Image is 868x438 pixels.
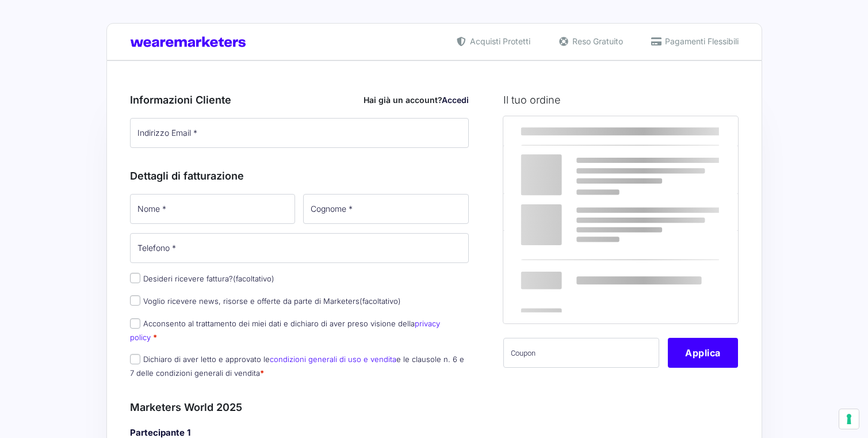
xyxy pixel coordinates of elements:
[130,233,469,263] input: Telefono *
[130,168,469,184] h3: Dettagli di fatturazione
[130,273,140,283] input: Desideri ricevere fattura?(facoltativo)
[467,35,530,47] span: Acquisti Protetti
[364,94,469,106] div: Hai già un account?
[130,92,469,108] h3: Informazioni Cliente
[130,295,140,306] input: Voglio ricevere news, risorse e offerte da parte di Marketers(facoltativo)
[503,92,738,108] h3: Il tuo ordine
[130,319,440,341] a: privacy policy
[360,296,401,306] span: (facoltativo)
[839,409,859,429] button: Le tue preferenze relative al consenso per le tecnologie di tracciamento
[130,194,296,224] input: Nome *
[569,35,623,47] span: Reso Gratuito
[503,146,638,194] td: Marketers World 2025 - MW25 Ticket Standard
[130,319,440,341] label: Acconsento al trattamento dei miei dati e dichiaro di aver preso visione della
[668,338,738,368] button: Applica
[270,355,396,364] a: condizioni generali di uso e vendita
[503,194,638,230] th: Subtotale
[130,354,140,364] input: Dichiaro di aver letto e approvato lecondizioni generali di uso e venditae le clausole n. 6 e 7 d...
[503,338,659,368] input: Coupon
[442,95,469,105] a: Accedi
[638,116,739,146] th: Subtotale
[130,274,274,283] label: Desideri ricevere fattura?
[130,318,140,329] input: Acconsento al trattamento dei miei dati e dichiaro di aver preso visione dellaprivacy policy
[130,399,469,415] h3: Marketers World 2025
[503,230,638,323] th: Totale
[130,296,401,306] label: Voglio ricevere news, risorse e offerte da parte di Marketers
[662,35,739,47] span: Pagamenti Flessibili
[233,274,274,283] span: (facoltativo)
[130,355,464,377] label: Dichiaro di aver letto e approvato le e le clausole n. 6 e 7 delle condizioni generali di vendita
[130,118,469,148] input: Indirizzo Email *
[303,194,469,224] input: Cognome *
[503,116,638,146] th: Prodotto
